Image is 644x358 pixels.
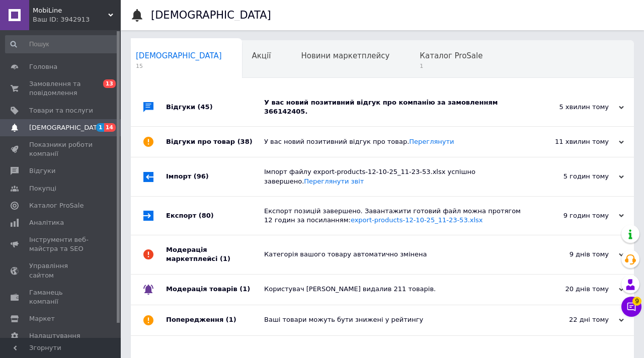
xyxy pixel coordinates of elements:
[29,166,55,175] span: Відгуки
[166,197,264,235] div: Експорт
[220,255,230,262] span: (1)
[264,98,523,116] div: У вас новий позитивний відгук про компанію за замовленням 366142405.
[239,285,250,293] span: (1)
[226,316,236,323] span: (1)
[194,172,209,180] span: (96)
[29,62,57,71] span: Головна
[199,212,214,219] span: (80)
[198,103,213,111] span: (45)
[29,218,64,227] span: Аналітика
[29,79,93,98] span: Замовлення та повідомлення
[523,172,624,181] div: 5 годин тому
[264,207,523,225] div: Експорт позицій завершено. Завантажити готовий файл можна протягом 12 годин за посиланням:
[29,261,93,280] span: Управління сайтом
[264,250,523,259] div: Категорія вашого товару автоматично змінена
[5,35,119,53] input: Пошук
[29,140,93,158] span: Показники роботи компанії
[166,127,264,157] div: Відгуки про товар
[96,123,104,132] span: 1
[29,235,93,253] span: Інструменти веб-майстра та SEO
[104,123,116,132] span: 14
[166,305,264,335] div: Попередження
[29,184,56,193] span: Покупці
[523,211,624,220] div: 9 годин тому
[264,167,523,186] div: Імпорт файлу export-products-12-10-25_11-23-53.xlsx успішно завершено.
[166,235,264,274] div: Модерація маркетплейсі
[33,6,108,15] span: MobiLine
[29,314,55,323] span: Маркет
[523,285,624,294] div: 20 днів тому
[351,216,483,224] a: export-products-12-10-25_11-23-53.xlsx
[136,51,222,60] span: [DEMOGRAPHIC_DATA]
[420,51,482,60] span: Каталог ProSale
[237,138,253,145] span: (38)
[29,331,80,340] span: Налаштування
[166,275,264,305] div: Модерація товарів
[632,297,641,306] span: 9
[136,62,222,70] span: 15
[264,285,523,294] div: Користувач [PERSON_NAME] видалив 211 товарів.
[166,157,264,196] div: Імпорт
[29,123,104,132] span: [DEMOGRAPHIC_DATA]
[151,9,271,21] h1: [DEMOGRAPHIC_DATA]
[301,51,389,60] span: Новини маркетплейсу
[103,79,116,88] span: 13
[29,106,93,115] span: Товари та послуги
[409,138,454,145] a: Переглянути
[523,137,624,146] div: 11 хвилин тому
[33,15,121,24] div: Ваш ID: 3942913
[304,177,364,185] a: Переглянути звіт
[29,288,93,306] span: Гаманець компанії
[166,88,264,126] div: Відгуки
[264,137,523,146] div: У вас новий позитивний відгук про товар.
[420,62,482,70] span: 1
[523,103,624,112] div: 5 хвилин тому
[252,51,271,60] span: Акції
[523,315,624,324] div: 22 дні тому
[264,315,523,324] div: Ваші товари можуть бути знижені у рейтингу
[29,201,84,210] span: Каталог ProSale
[523,250,624,259] div: 9 днів тому
[621,297,641,317] button: Чат з покупцем9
